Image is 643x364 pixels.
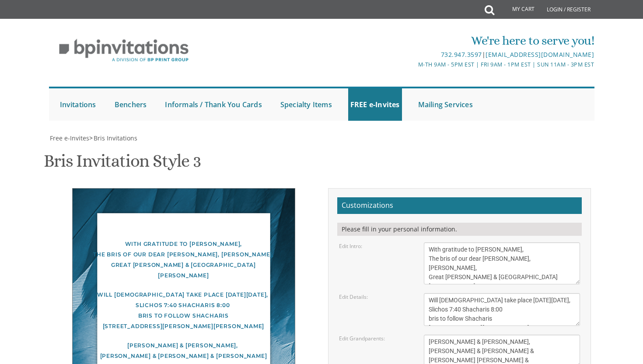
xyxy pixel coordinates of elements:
h1: Bris Invitation Style 3 [44,151,200,177]
h2: Customizations [337,197,582,214]
a: Specialty Items [278,88,334,121]
a: Informals / Thank You Cards [163,88,264,121]
a: My Cart [493,1,541,18]
a: FREE e-Invites [348,88,402,121]
span: > [89,134,137,142]
div: Will [DEMOGRAPHIC_DATA] take place [DATE][DATE], Slichos 7:40 Shacharis 8:00 bris to follow Shach... [90,290,277,332]
div: M-Th 9am - 5pm EST | Fri 9am - 1pm EST | Sun 11am - 3pm EST [231,60,594,69]
div: Please fill in your personal information. [337,223,582,236]
a: Benchers [112,88,149,121]
span: Free e-Invites [50,134,89,142]
textarea: This Shabbos, Parshas Bo At our home [STREET_ADDRESS][PERSON_NAME] [424,293,580,326]
label: Edit Details: [339,293,368,301]
textarea: With gratitude to Hashem We would like to inform you of the bris of our dear son/grandson [424,242,580,284]
span: Bris Invitations [94,134,137,142]
div: We're here to serve you! [231,32,594,49]
label: Edit Grandparents: [339,335,385,342]
img: BP Invitation Loft [49,32,199,69]
a: Invitations [58,88,98,121]
a: [EMAIL_ADDRESS][DOMAIN_NAME] [486,50,594,59]
label: Edit Intro: [339,242,362,250]
a: Mailing Services [416,88,475,121]
div: | [231,49,594,60]
a: Free e-Invites [49,134,89,142]
a: 732.947.3597 [441,50,482,59]
a: Bris Invitations [93,134,137,142]
div: With gratitude to [PERSON_NAME], The bris of our dear [PERSON_NAME], [PERSON_NAME], Great [PERSON... [90,239,277,281]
